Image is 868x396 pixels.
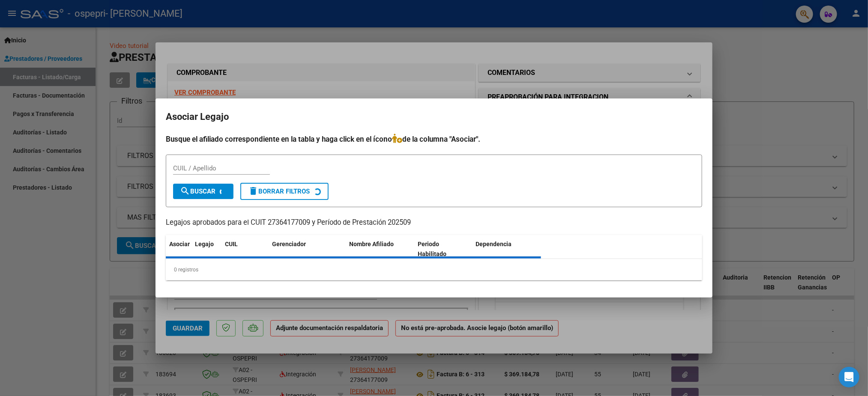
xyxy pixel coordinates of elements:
datatable-header-cell: CUIL [221,235,269,263]
datatable-header-cell: Dependencia [473,235,542,263]
button: Buscar [173,184,233,199]
span: Legajo [195,241,214,247]
span: Periodo Habilitado [418,241,447,257]
h2: Asociar Legajo [166,109,702,125]
mat-icon: search [180,186,190,196]
span: Asociar [169,241,190,247]
div: Open Intercom Messenger [839,367,859,387]
span: CUIL [225,241,238,247]
datatable-header-cell: Periodo Habilitado [415,235,473,263]
mat-icon: delete [248,186,258,196]
h4: Busque el afiliado correspondiente en la tabla y haga click en el ícono de la columna "Asociar". [166,134,702,145]
datatable-header-cell: Gerenciador [269,235,346,263]
span: Buscar [180,188,216,195]
span: Dependencia [476,241,512,247]
button: Borrar Filtros [240,183,329,200]
p: Legajos aprobados para el CUIT 27364177009 y Período de Prestación 202509 [166,217,702,228]
datatable-header-cell: Nombre Afiliado [346,235,415,263]
datatable-header-cell: Legajo [192,235,221,263]
span: Gerenciador [272,241,306,247]
div: 0 registros [166,259,702,280]
datatable-header-cell: Asociar [166,235,192,263]
span: Borrar Filtros [248,188,310,195]
span: Nombre Afiliado [349,241,394,247]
